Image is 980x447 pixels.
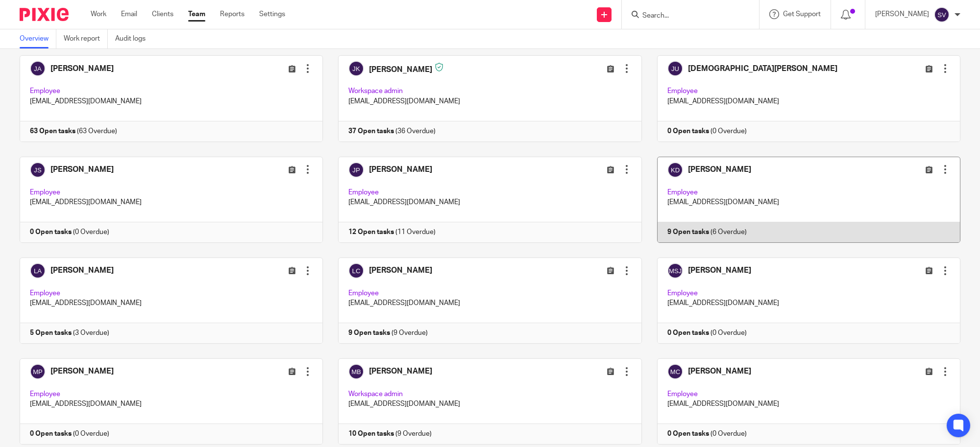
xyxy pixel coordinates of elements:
[934,7,950,23] img: svg%3E
[152,9,173,19] a: Clients
[259,9,285,19] a: Settings
[20,29,56,48] a: Overview
[64,29,108,48] a: Work report
[641,12,730,21] input: Search
[220,9,245,19] a: Reports
[783,11,821,18] span: Get Support
[875,9,929,19] p: [PERSON_NAME]
[115,29,153,48] a: Audit logs
[188,9,205,19] a: Team
[121,9,137,19] a: Email
[91,9,106,19] a: Work
[20,8,69,21] img: Pixie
